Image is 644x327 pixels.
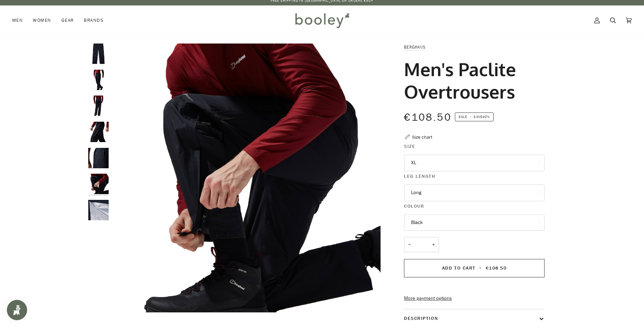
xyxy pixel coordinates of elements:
a: Men [12,5,28,35]
span: Add to Cart [442,265,476,271]
h1: Men's Paclite Overtrousers [404,58,539,103]
div: Size chart [412,134,432,141]
img: Berghaus Men's Paclite Overtrousers - Booley Galway [88,174,109,194]
span: Size [404,143,415,150]
span: • [477,265,484,271]
button: XL [404,155,545,171]
img: Berghaus Men's Paclite Overtrousers - Booley Galway [88,96,109,116]
span: Colour [404,203,424,210]
span: Gear [61,17,74,24]
span: Brands [84,17,104,24]
button: − [404,237,415,252]
button: Add to Cart • €108.50 [404,259,545,277]
span: Save [455,113,494,121]
input: Quantity [404,237,439,252]
button: Black [404,214,545,231]
span: €108.50 [486,265,507,271]
img: Berghaus Men's Paclite Overtrousers - Booley Galway [88,44,109,64]
em: • [468,114,474,119]
img: Berghaus Men's Paclite Overtrousers - Booley Galway [88,122,109,142]
img: Berghaus Men's Paclite Overtrousers - Booley Galway [88,148,109,168]
button: Long [404,185,545,201]
span: Sale [459,114,467,119]
a: Brands [79,5,109,35]
span: Leg Length [404,173,435,180]
span: €108.50 [404,110,452,124]
img: Berghaus Men's Paclite Overtrousers - Booley Galway [88,200,109,220]
a: Berghaus [404,44,426,50]
img: Berghaus Men's Paclite Overtrousers - Booley Galway [88,70,109,90]
span: Women [33,17,51,24]
span: Men [12,17,23,24]
button: + [428,237,439,252]
img: Berghaus Men&#39;s Paclite Overtrousers - Booley Galway [112,44,381,312]
a: More payment options [404,295,545,302]
a: Women [28,5,56,35]
div: Berghaus Men's Paclite Overtrousers - Booley Galway [112,44,381,312]
a: Gear [56,5,79,35]
img: Booley [292,11,352,30]
span: 30% [482,114,490,119]
iframe: Button to open loyalty program pop-up [7,300,27,320]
